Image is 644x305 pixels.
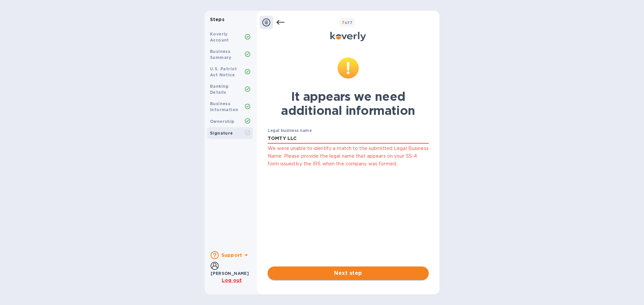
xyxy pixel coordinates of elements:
h1: It appears we need additional information [268,89,429,118]
b: Steps [210,17,224,22]
b: Business Information [210,101,238,112]
b: Ownership [210,119,234,124]
b: Koverly Account [210,31,229,43]
b: of 7 [342,20,353,25]
u: Log out [222,278,242,283]
b: Banking Details [210,84,229,95]
b: Signature [210,131,233,136]
p: We were unable to identify a match to the submitted Legal Business Name. Please provide the legal... [268,145,429,168]
span: Next step [273,269,423,277]
span: 7 [342,20,344,25]
b: [PERSON_NAME] [211,271,249,276]
label: Legal business name [268,129,312,133]
button: Next step [268,266,429,280]
b: U.S. Patriot Act Notice [210,66,237,77]
b: Business Summary [210,49,231,60]
b: Support [221,252,242,258]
